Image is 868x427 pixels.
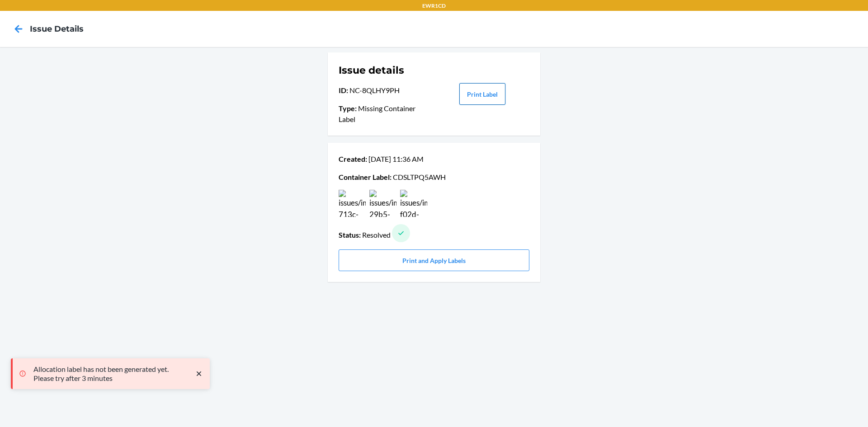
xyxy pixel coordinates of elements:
[339,85,433,96] p: NC-8QLHY9PH
[339,155,367,163] span: Created :
[339,190,366,217] img: issues/images/ebc28fcf-713c-4401-a4fe-2986434142e0.jpg
[339,224,529,242] p: Resolved
[30,23,84,35] h4: Issue details
[422,2,446,10] p: EWR1CD
[339,154,529,164] p: [DATE] 11:36 AM
[459,83,505,105] button: Print Label
[339,172,529,183] p: CDSLTPQ5AWH
[369,190,396,217] img: issues/images/be9ac1f2-29b5-4a38-b84e-c7645ad797c5.jpg
[339,104,357,113] span: Type :
[400,190,427,217] img: issues/images/4b6623f7-f02d-4cb3-bc30-b6247ccc3028.jpg
[33,365,185,383] p: Allocation label has not been generated yet. Please try after 3 minutes
[339,230,361,239] span: Status :
[194,369,203,378] svg: close toast
[339,249,529,271] button: Print and Apply Labels
[339,86,348,94] span: ID :
[339,63,433,78] h1: Issue details
[339,173,392,181] span: Container Label :
[339,103,433,125] p: Missing Container Label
